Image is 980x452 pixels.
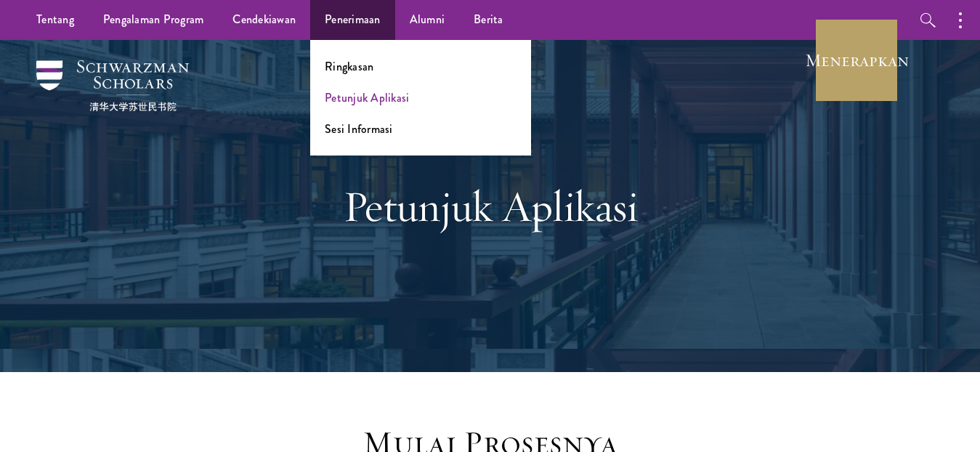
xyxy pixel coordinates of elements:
[325,89,409,106] a: Petunjuk Aplikasi
[325,121,393,137] a: Sesi Informasi
[36,11,74,28] font: Tentang
[805,49,909,71] font: Menerapkan
[474,11,503,28] font: Berita
[36,60,189,111] img: Cendekiawan Schwarzman
[232,11,296,28] font: Cendekiawan
[816,20,897,101] a: Menerapkan
[325,58,373,75] a: Ringkasan
[103,11,204,28] font: Pengalaman Program
[410,11,445,28] font: Alumni
[343,179,638,233] font: Petunjuk Aplikasi
[325,11,381,28] font: Penerimaan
